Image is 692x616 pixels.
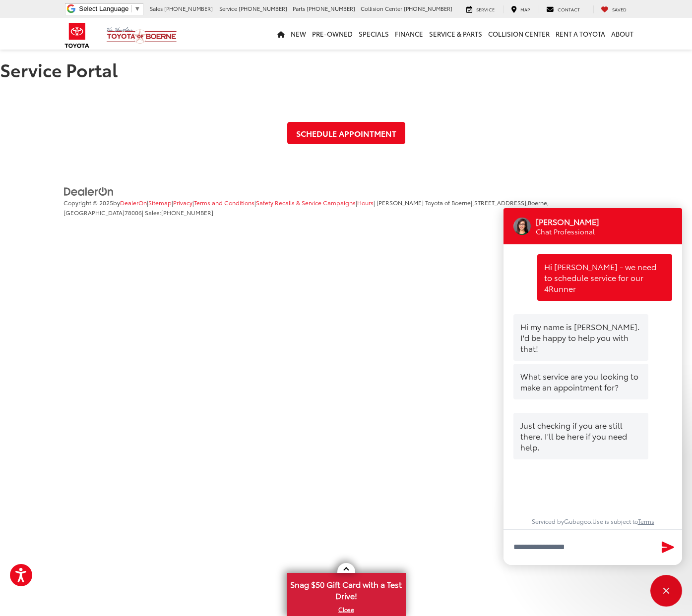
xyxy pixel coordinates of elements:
[219,4,237,12] span: Service
[120,198,147,207] a: DealerOn Home Page
[106,27,177,44] img: Vic Vaughan Toyota of Boerne
[536,216,611,227] div: Operator Name
[142,208,213,217] span: | Sales:
[503,5,537,13] a: Map
[148,198,172,207] a: Sitemap
[113,198,147,207] span: by
[161,208,213,217] span: [PHONE_NUMBER]
[288,18,309,50] a: New
[513,218,531,235] div: Operator Image
[63,208,125,217] span: [GEOGRAPHIC_DATA]
[593,5,634,13] a: My Saved Vehicles
[564,517,591,525] a: Gubagoo
[307,4,355,12] span: [PHONE_NUMBER]
[503,529,682,565] textarea: Type your message
[357,198,374,207] a: Hours
[63,198,113,207] span: Copyright © 2025
[256,198,356,207] a: Safety Recalls & Service Campaigns, Opens in a new tab
[520,6,530,12] span: Map
[288,574,405,604] span: Snag $50 Gift Card with a Test Drive!
[513,364,648,399] div: What service are you looking to make an appointment for?
[134,5,140,12] span: ▼
[150,4,163,12] span: Sales
[392,18,426,50] a: Finance
[125,208,142,217] span: 78006
[79,5,128,12] span: Select Language
[513,413,648,459] div: Just checking if you are still there. I'll be here if you need help.
[79,5,140,12] a: Select Language​
[254,198,356,207] span: |
[536,216,599,227] p: [PERSON_NAME]
[404,4,452,12] span: [PHONE_NUMBER]
[356,198,374,207] span: |
[287,122,405,144] a: Schedule Appointment
[374,198,471,207] span: | [PERSON_NAME] Toyota of Boerne
[164,4,213,12] span: [PHONE_NUMBER]
[528,198,549,207] span: Boerne,
[63,186,114,196] a: DealerOn
[657,537,679,558] button: Send Message
[194,198,254,207] a: Terms and Conditions
[274,18,288,50] a: Home
[192,198,254,207] span: |
[239,4,287,12] span: [PHONE_NUMBER]
[459,5,502,13] a: Service
[513,314,648,361] div: Hi my name is [PERSON_NAME]. I'd be happy to help you with that!
[650,575,682,607] div: Close
[536,227,611,236] div: Operator Title
[147,198,172,207] span: |
[472,198,528,207] span: [STREET_ADDRESS],
[539,5,587,13] a: Contact
[485,18,553,50] a: Collision Center
[173,198,192,207] a: Privacy
[172,198,192,207] span: |
[59,19,96,52] img: Toyota
[638,517,654,525] a: Terms
[650,575,682,607] button: Toggle Chat Window
[608,18,636,50] a: About
[612,6,627,12] span: Saved
[131,5,131,12] span: ​
[558,6,580,12] span: Contact
[536,227,599,236] p: Chat Professional
[476,6,495,12] span: Service
[553,18,608,50] a: Rent a Toyota
[293,4,305,12] span: Parts
[356,18,392,50] a: Specials
[537,254,672,301] div: Hi [PERSON_NAME] - we need to schedule service for our 4Runner
[361,4,402,12] span: Collision Center
[426,18,485,50] a: Service & Parts: Opens in a new tab
[63,186,114,197] img: DealerOn
[513,517,672,529] div: Serviced by . Use is subject to
[309,18,356,50] a: Pre-Owned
